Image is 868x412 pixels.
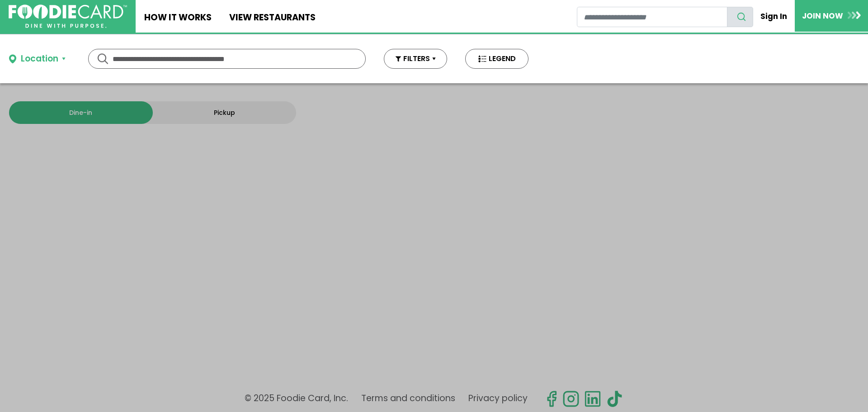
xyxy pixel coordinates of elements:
img: FoodieCard; Eat, Drink, Save, Donate [9,5,127,28]
div: Location [21,52,58,66]
a: Sign In [753,6,795,26]
button: FILTERS [384,49,447,69]
button: search [727,7,753,27]
input: restaurant search [577,7,727,27]
button: Location [9,52,66,66]
button: LEGEND [465,49,528,69]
